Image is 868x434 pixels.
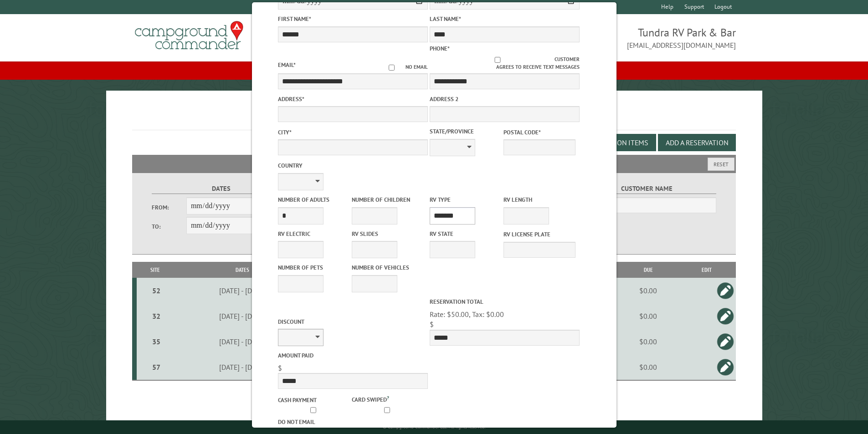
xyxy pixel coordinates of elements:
label: Postal Code [503,128,575,137]
label: Country [278,161,428,170]
button: Edit Add-on Items [578,134,656,151]
label: Customer Name [577,184,716,194]
label: Customer agrees to receive text messages [430,56,580,71]
td: $0.00 [619,303,677,329]
label: State/Province [430,127,502,136]
label: Do not email [278,418,350,426]
label: RV Slides [352,230,424,238]
span: $ [278,363,282,373]
label: Email [278,61,296,69]
div: [DATE] - [DATE] [175,286,310,295]
label: Last Name [430,15,580,23]
div: 32 [140,311,172,321]
div: [DATE] - [DATE] [175,363,310,372]
label: Phone [430,45,450,52]
div: 52 [140,286,172,295]
input: No email [378,65,406,71]
label: From: [152,203,186,212]
label: RV Type [430,195,502,204]
label: RV License Plate [503,230,575,239]
label: City [278,128,428,137]
small: © Campground Commander LLC. All rights reserved. [383,424,486,430]
label: Cash payment [278,396,350,404]
a: ? [387,394,389,401]
label: RV Electric [278,230,350,238]
td: $0.00 [619,278,677,303]
th: Site [137,262,174,278]
label: Number of Pets [278,263,350,272]
div: 57 [140,363,172,372]
label: Card swiped [352,394,424,404]
h1: Reservations [132,105,736,130]
td: $0.00 [619,354,677,380]
th: Edit [677,262,736,278]
label: Number of Vehicles [352,263,424,272]
label: Number of Adults [278,195,350,204]
label: Amount paid [278,351,428,360]
label: RV State [430,230,502,238]
th: Dates [174,262,311,278]
img: Campground Commander [132,18,246,53]
div: [DATE] - [DATE] [175,337,310,346]
button: Reset [708,158,734,171]
label: No email [378,63,428,71]
td: $0.00 [619,329,677,354]
div: [DATE] - [DATE] [175,311,310,321]
label: Reservation Total [430,297,580,306]
th: Due [619,262,677,278]
label: To: [152,222,186,231]
label: First Name [278,15,428,23]
span: $ [430,320,434,329]
label: Discount [278,317,428,326]
label: Dates [152,184,291,194]
label: Number of Children [352,195,424,204]
label: Address 2 [430,95,580,103]
label: RV Length [503,195,575,204]
input: Customer agrees to receive text messages [440,57,555,63]
h2: Filters [132,155,736,172]
button: Add a Reservation [658,134,736,151]
label: Address [278,95,428,103]
div: 35 [140,337,172,346]
span: Rate: $50.00, Tax: $0.00 [430,310,504,319]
